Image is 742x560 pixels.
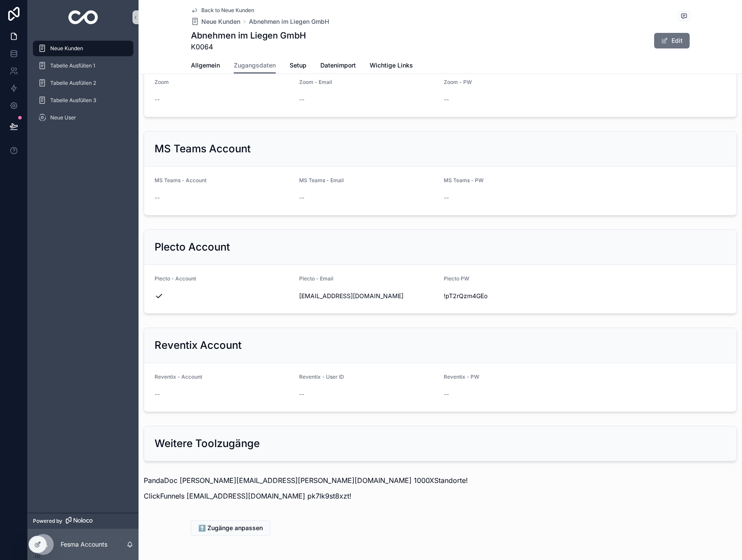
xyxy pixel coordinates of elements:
a: Abnehmen im Liegen GmbH [249,17,329,26]
span: !pT2rQzm4GEo [444,292,581,300]
span: -- [155,95,160,104]
p: PandaDoc [PERSON_NAME][EMAIL_ADDRESS][PERSON_NAME][DOMAIN_NAME] 1000XStandorte! [144,475,737,486]
a: Neue User [33,110,133,126]
span: Powered by [33,518,62,525]
a: Zugangsdaten [234,58,276,74]
span: Neue Kunden [201,17,240,26]
a: Tabelle Ausfüllen 3 [33,93,133,108]
span: [EMAIL_ADDRESS][DOMAIN_NAME] [299,292,437,300]
a: Wichtige Links [370,58,413,75]
span: Allgemein [191,61,220,70]
span: K0064 [191,42,306,52]
span: Tabelle Ausfüllen 2 [50,80,96,87]
h2: Reventix Account [155,338,242,352]
span: -- [299,193,304,202]
span: Plecto - Account [155,275,196,282]
span: Datenimport [320,61,356,70]
a: Powered by [28,513,139,529]
a: Setup [290,58,306,75]
span: Neue User [50,114,76,121]
span: Zoom [155,79,169,85]
span: -- [299,390,304,399]
span: Plecto PW [444,275,469,282]
span: -- [155,390,160,399]
h2: Weitere Toolzugänge [155,437,260,451]
h2: MS Teams Account [155,142,251,156]
span: MS Teams - Account [155,177,206,183]
span: Zugangsdaten [234,61,276,70]
a: Neue Kunden [191,17,240,26]
div: scrollable content [28,35,139,137]
p: ClickFunnels [EMAIL_ADDRESS][DOMAIN_NAME] pk7lk9st8xzt! [144,491,737,501]
a: Datenimport [320,58,356,75]
span: ⬆️ Zugänge anpassen [198,524,263,532]
span: -- [299,95,304,104]
h2: Plecto Account [155,240,230,254]
a: Allgemein [191,58,220,75]
span: Neue Kunden [50,45,83,52]
span: Reventix - User ID [299,373,344,380]
a: Neue Kunden [33,41,133,56]
span: Wichtige Links [370,61,413,70]
span: Tabelle Ausfüllen 3 [50,97,96,104]
span: -- [155,193,160,202]
span: Tabelle Ausfüllen 1 [50,62,95,69]
button: ⬆️ Zugänge anpassen [191,520,270,536]
img: App logo [68,10,98,24]
h1: Abnehmen im Liegen GmbH [191,29,306,42]
a: Back to Neue Kunden [191,7,254,14]
button: Edit [654,33,690,48]
a: Tabelle Ausfüllen 2 [33,75,133,91]
span: Back to Neue Kunden [201,7,254,14]
span: MS Teams - PW [444,177,484,183]
span: Plecto - Email [299,275,333,282]
span: -- [444,193,449,202]
span: -- [444,95,449,104]
span: -- [444,390,449,399]
span: Zoom - Email [299,79,332,85]
span: Setup [290,61,306,70]
span: Reventix - PW [444,373,479,380]
span: Reventix - Account [155,373,202,380]
span: Zoom - PW [444,79,472,85]
a: Tabelle Ausfüllen 1 [33,58,133,74]
p: Fesma Accounts [61,540,107,549]
span: MS Teams - Email [299,177,344,183]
